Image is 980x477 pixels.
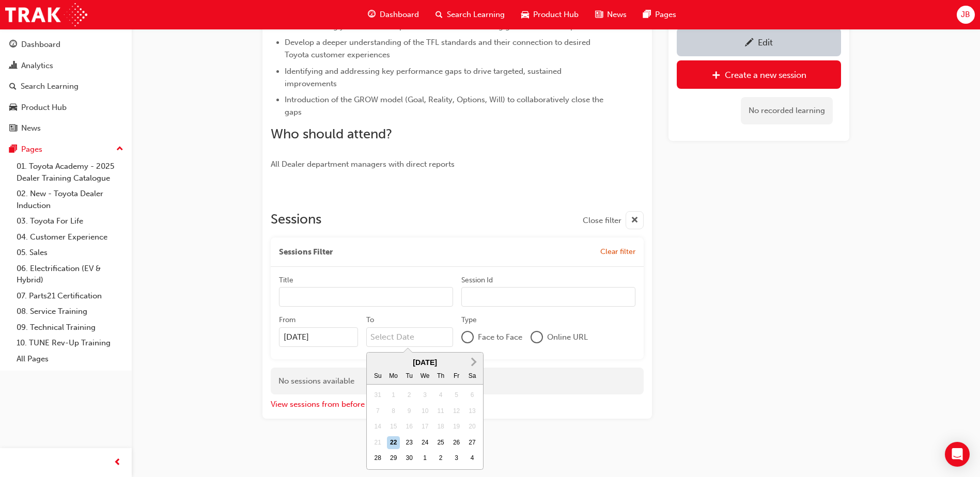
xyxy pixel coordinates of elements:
[547,331,588,343] span: Online URL
[285,38,593,59] span: Develop a deeper understanding of the TFL standards and their connection to desired Toyota custom...
[447,9,505,21] span: Search Learning
[371,370,384,383] div: Su
[4,77,128,96] a: Search Learning
[366,315,374,325] div: To
[271,160,455,169] span: All Dealer department managers with direct reports
[631,214,639,227] span: cross-icon
[285,67,564,88] span: Identifying and addressing key performance gaps to drive targeted, sustained improvements
[4,140,128,159] button: Pages
[945,442,970,467] div: Open Intercom Messenger
[465,452,479,465] div: Choose Saturday, October 4th, 2025
[402,389,416,402] div: Not available Tuesday, September 2nd, 2025
[371,452,384,465] div: Choose Sunday, September 28th, 2025
[427,4,513,25] a: search-iconSearch Learning
[279,287,453,307] input: Title
[12,351,128,367] a: All Pages
[434,389,447,402] div: Not available Thursday, September 4th, 2025
[12,229,128,245] a: 04. Customer Experience
[12,186,128,213] a: 02. New - Toyota Dealer Induction
[387,370,400,383] div: Mo
[387,389,400,402] div: Not available Monday, September 1st, 2025
[450,420,463,434] div: Not available Friday, September 19th, 2025
[418,389,432,402] div: Not available Wednesday, September 3rd, 2025
[21,60,53,72] div: Analytics
[387,420,400,434] div: Not available Monday, September 15th, 2025
[418,452,432,465] div: Choose Wednesday, October 1st, 2025
[450,436,463,450] div: Choose Friday, September 26th, 2025
[461,287,635,307] input: Session Id
[961,9,970,21] span: JB
[677,28,841,56] a: Edit
[380,9,419,21] span: Dashboard
[371,436,384,450] div: Not available Sunday, September 21st, 2025
[533,9,579,21] span: Product Hub
[279,327,358,347] input: From
[279,315,295,325] div: From
[371,405,384,418] div: Not available Sunday, September 7th, 2025
[745,38,754,49] span: pencil-icon
[450,405,463,418] div: Not available Friday, September 12th, 2025
[521,8,529,21] span: car-icon
[21,81,79,92] div: Search Learning
[402,405,416,418] div: Not available Tuesday, September 9th, 2025
[285,95,605,117] span: Introduction of the GROW model (Goal, Reality, Options, Will) to collaboratively close the gaps
[12,158,128,186] a: 01. Toyota Academy - 2025 Dealer Training Catalogue
[600,247,635,256] span: Clear filter
[371,420,384,434] div: Not available Sunday, September 14th, 2025
[9,61,17,71] span: chart-icon
[725,70,806,80] div: Create a new session
[21,122,41,134] div: News
[5,3,87,26] img: Trak
[371,389,384,402] div: Not available Sunday, August 31st, 2025
[434,405,447,418] div: Not available Thursday, September 11th, 2025
[418,420,432,434] div: Not available Wednesday, September 17th, 2025
[450,370,463,383] div: Fr
[712,71,721,81] span: plus-icon
[461,275,493,285] div: Session Id
[758,37,773,47] div: Edit
[360,4,427,25] a: guage-iconDashboard
[677,60,841,89] a: Create a new session
[12,245,128,261] a: 05. Sales
[418,370,432,383] div: We
[643,8,651,21] span: pages-icon
[465,370,479,383] div: Sa
[271,399,391,410] button: View sessions from before [DATE]
[116,142,123,156] span: up-icon
[387,405,400,418] div: Not available Monday, September 8th, 2025
[21,39,60,51] div: Dashboard
[387,436,400,450] div: Choose Monday, September 22nd, 2025
[402,370,416,383] div: Tu
[957,6,975,24] button: JB
[12,213,128,229] a: 03. Toyota For Life
[368,8,376,21] span: guage-icon
[513,4,587,25] a: car-iconProduct Hub
[4,98,128,117] a: Product Hub
[271,126,392,142] span: Who should attend?
[114,456,121,469] span: prev-icon
[9,40,17,50] span: guage-icon
[607,9,627,21] span: News
[635,4,685,25] a: pages-iconPages
[9,103,17,113] span: car-icon
[4,119,128,138] a: News
[434,420,447,434] div: Not available Thursday, September 18th, 2025
[583,215,621,227] span: Close filter
[587,4,635,25] a: news-iconNews
[21,102,67,114] div: Product Hub
[12,288,128,304] a: 07. Parts21 Certification
[465,354,482,370] button: Next Month
[9,82,17,91] span: search-icon
[465,389,479,402] div: Not available Saturday, September 6th, 2025
[387,452,400,465] div: Choose Monday, September 29th, 2025
[370,388,480,466] div: month 2025-09
[434,436,447,450] div: Choose Thursday, September 25th, 2025
[418,436,432,450] div: Choose Wednesday, September 24th, 2025
[12,335,128,351] a: 10. TUNE Rev-Up Training
[418,405,432,418] div: Not available Wednesday, September 10th, 2025
[583,211,644,229] button: Close filter
[9,124,17,133] span: news-icon
[402,420,416,434] div: Not available Tuesday, September 16th, 2025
